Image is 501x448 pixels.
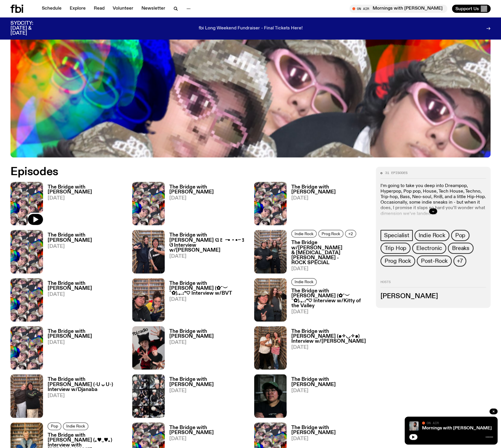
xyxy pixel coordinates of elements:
span: [DATE] [48,393,125,398]
p: fbi Long Weekend Fundraiser - Final Tickets Here! [199,26,303,31]
a: Mornings with [PERSON_NAME] [422,426,492,431]
a: The Bridge w/[PERSON_NAME] & [MEDICAL_DATA][PERSON_NAME] - ROCK SPECIAL[DATE] [287,240,369,273]
a: Indie Rock [414,230,449,241]
a: The Bridge with [PERSON_NAME][DATE] [165,329,247,369]
span: Support Us [455,6,479,11]
h3: The Bridge with [PERSON_NAME] [169,329,247,339]
span: [DATE] [291,266,369,271]
h3: The Bridge with [PERSON_NAME] ପ꒰ ˶• ༝ •˶꒱ଓ Interview w/[PERSON_NAME] [169,233,247,253]
a: Read [90,5,108,13]
button: +7 [453,255,466,266]
a: The Bridge with [PERSON_NAME][DATE] [165,185,247,225]
p: I’m going to take you deep into Dreampop, Hyperpop, Pop pop, House, Tech House, Techno, Trip-hop,... [380,183,486,217]
a: Indie Rock [291,278,317,286]
span: Indie Rock [295,280,313,284]
a: The Bridge with [PERSON_NAME][DATE] [287,185,369,225]
span: +7 [457,258,463,264]
span: [DATE] [169,254,247,259]
h3: The Bridge with [PERSON_NAME] [291,425,369,435]
h3: The Bridge with [PERSON_NAME] [48,329,125,339]
a: Indie Rock [291,230,317,237]
span: Pop [51,424,58,428]
h3: The Bridge with [PERSON_NAME] [48,185,125,195]
a: The Bridge with [PERSON_NAME][DATE] [43,185,125,225]
a: The Bridge with [PERSON_NAME][DATE] [165,377,247,417]
a: Indie Rock [63,422,88,430]
h2: Hosts [380,280,486,287]
h3: The Bridge with [PERSON_NAME] [291,185,369,195]
h3: [PERSON_NAME] [380,293,486,300]
a: Pop [48,422,61,430]
span: Indie Rock [66,424,85,428]
a: Volunteer [109,5,137,13]
a: Breaks [448,243,473,254]
a: Explore [66,5,89,13]
a: The Bridge with [PERSON_NAME][DATE] [43,281,125,321]
img: Diana and Djanaba [10,374,43,417]
button: On AirMornings with [PERSON_NAME] [349,5,447,13]
span: [DATE] [169,436,247,441]
h3: The Bridge with [PERSON_NAME] [169,185,247,195]
span: [DATE] [48,244,125,249]
a: The Bridge with [PERSON_NAME][DATE] [287,377,369,417]
h3: The Bridge with [PERSON_NAME] (๑✧◡✧๑) Interview w/[PERSON_NAME] [291,329,369,344]
a: Newsletter [138,5,169,13]
a: The Bridge with [PERSON_NAME][DATE] [43,233,125,273]
h3: The Bridge with [PERSON_NAME] [291,377,369,387]
span: [DATE] [291,196,369,201]
img: Kana Frazer is smiling at the camera with her head tilted slightly to her left. She wears big bla... [409,421,419,431]
span: [DATE] [48,340,125,345]
a: Post-Rock [417,255,452,266]
h3: The Bridge with [PERSON_NAME] [169,425,247,435]
span: [DATE] [48,292,125,297]
span: Indie Rock [419,232,445,239]
span: Post-Rock [421,258,448,264]
a: The Bridge with [PERSON_NAME] (๑✧◡✧๑) Interview w/[PERSON_NAME][DATE] [287,329,369,369]
span: Pop [455,232,465,239]
a: Prog Rock [318,230,343,237]
img: Diana and FREDDY [254,326,287,369]
a: The Bridge with [PERSON_NAME][DATE] [43,329,125,369]
a: Schedule [38,5,65,13]
a: Pop [451,230,469,241]
span: [DATE] [169,340,247,345]
h3: SYDCITY: [DATE] & [DATE] [10,21,48,36]
span: Indie Rock [295,232,313,236]
h3: The Bridge with [PERSON_NAME] [48,233,125,243]
span: [DATE] [169,196,247,201]
span: 31 episodes [385,171,407,175]
span: [DATE] [169,388,247,393]
span: Trip Hop [385,245,406,251]
span: Specialist [384,232,409,239]
h3: The Bridge w/[PERSON_NAME] & [MEDICAL_DATA][PERSON_NAME] - ROCK SPECIAL [291,240,369,265]
a: The Bridge with [PERSON_NAME] (✿˘︶˘✿).｡.:*♡ Interview w/Kitty of the Valley[DATE] [287,289,369,321]
button: Support Us [452,5,491,13]
h3: The Bridge with [PERSON_NAME] [169,377,247,387]
a: Trip Hop [380,243,410,254]
a: Prog Rock [380,255,415,266]
h3: The Bridge with [PERSON_NAME] (✿˘︶˘✿).｡.:*♡ Interview w/Kitty of the Valley [291,289,369,308]
button: +2 [345,230,356,237]
h3: The Bridge with [PERSON_NAME] (◦U ᴗ U◦) Interview w/Djanaba [48,377,125,392]
h2: Episodes [10,167,328,177]
span: On Air [427,421,439,425]
span: +2 [348,232,353,236]
span: [DATE] [291,388,369,393]
a: Specialist [380,230,413,241]
span: [DATE] [291,436,369,441]
span: [DATE] [291,345,369,350]
span: Prog Rock [385,258,411,264]
a: The Bridge with [PERSON_NAME] (✿˘︶˘✿).｡.:*♡ Interview w/BVT[DATE] [165,281,247,321]
span: Prog Rock [322,232,340,236]
span: [DATE] [169,297,247,302]
a: Electronic [412,243,446,254]
span: Electronic [416,245,442,251]
h3: The Bridge with [PERSON_NAME] [48,281,125,291]
a: The Bridge with [PERSON_NAME] ପ꒰ ˶• ༝ •˶꒱ଓ Interview w/[PERSON_NAME][DATE] [165,233,247,273]
span: [DATE] [291,310,369,314]
span: [DATE] [48,196,125,201]
h3: The Bridge with [PERSON_NAME] (✿˘︶˘✿).｡.:*♡ Interview w/BVT [169,281,247,296]
span: Breaks [452,245,469,251]
a: The Bridge with [PERSON_NAME] (◦U ᴗ U◦) Interview w/Djanaba[DATE] [43,377,125,417]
